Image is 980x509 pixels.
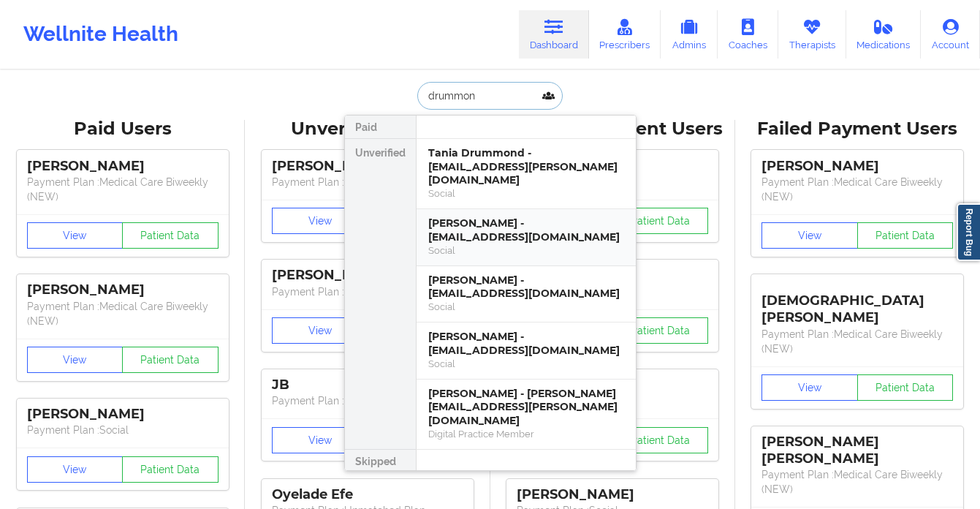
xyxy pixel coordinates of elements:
p: Payment Plan : Medical Care Biweekly (NEW) [761,175,953,204]
div: Social [428,358,624,370]
div: [PERSON_NAME] - [EMAIL_ADDRESS][DOMAIN_NAME] [428,274,624,301]
div: [PERSON_NAME] [27,282,219,298]
div: [PERSON_NAME] - [PERSON_NAME][EMAIL_ADDRESS][PERSON_NAME][DOMAIN_NAME] [428,387,624,428]
div: Social [428,187,624,200]
div: [PERSON_NAME] - [EMAIL_ADDRESS][DOMAIN_NAME] [428,330,624,357]
a: Admins [661,10,718,59]
a: Prescribers [589,10,661,59]
div: Skipped [345,450,416,473]
button: View [761,222,858,249]
p: Payment Plan : Medical Care Biweekly (NEW) [761,327,953,356]
div: Digital Practice Member [428,428,624,440]
button: View [272,317,368,344]
button: Patient Data [857,222,954,249]
div: Unverified [345,139,416,450]
p: Payment Plan : Medical Care Biweekly (NEW) [27,299,219,328]
button: View [761,374,858,401]
button: View [272,427,368,453]
p: Payment Plan : Social [27,423,219,437]
p: Payment Plan : Medical Care Biweekly (NEW) [761,467,953,497]
button: Patient Data [857,374,954,401]
a: Account [921,10,980,59]
div: Failed Payment Users [745,118,970,140]
button: Patient Data [122,347,219,373]
a: Therapists [778,10,846,59]
div: Paid [345,116,416,139]
a: Coaches [718,10,778,59]
button: Patient Data [612,208,709,234]
div: Tania Drummond - [EMAIL_ADDRESS][PERSON_NAME][DOMAIN_NAME] [428,146,624,187]
div: [PERSON_NAME] [PERSON_NAME] [761,434,953,467]
div: [PERSON_NAME] [761,158,953,175]
button: Patient Data [122,222,219,249]
div: JB [272,377,463,393]
p: Payment Plan : Unmatched Plan [272,284,463,299]
button: Patient Data [612,427,709,453]
div: [PERSON_NAME] - [EMAIL_ADDRESS][DOMAIN_NAME] [428,216,624,244]
div: Paid Users [10,118,235,140]
a: Report Bug [957,203,980,261]
div: [PERSON_NAME] [272,267,463,284]
div: [PERSON_NAME] [272,158,463,175]
a: Medications [846,10,922,59]
p: Payment Plan : Medical Care Biweekly (NEW) [27,175,219,204]
button: View [272,208,368,234]
button: View [27,347,124,373]
div: [PERSON_NAME] [27,158,219,175]
div: Unverified Users [255,118,479,140]
div: Social [428,244,624,257]
div: [PERSON_NAME] [27,406,219,423]
div: [PERSON_NAME] [517,486,708,503]
div: [DEMOGRAPHIC_DATA][PERSON_NAME] [761,282,953,326]
button: View [27,222,124,249]
p: Payment Plan : Unmatched Plan [272,175,463,189]
button: Patient Data [122,456,219,483]
a: Dashboard [519,10,589,59]
div: Social [428,301,624,313]
p: Payment Plan : Unmatched Plan [272,393,463,408]
button: View [27,456,124,483]
button: Patient Data [612,317,709,344]
div: Oyelade Efe [272,486,463,503]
